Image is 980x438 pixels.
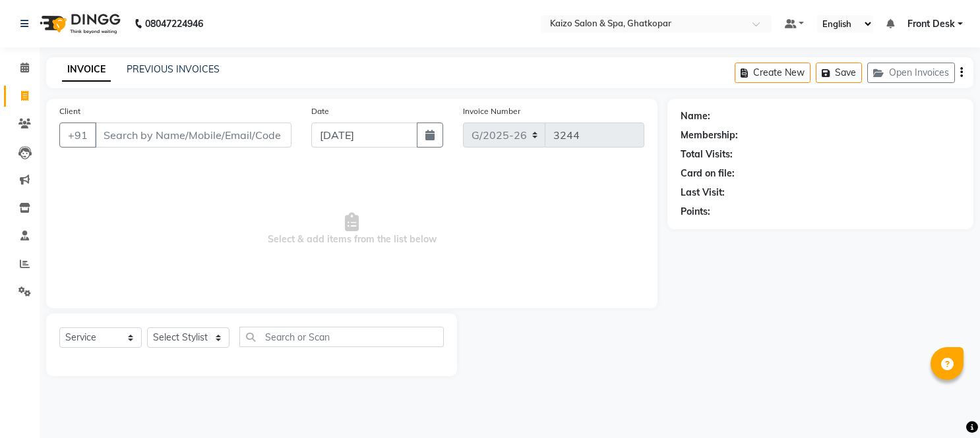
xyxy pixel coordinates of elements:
div: Name: [681,109,710,123]
span: Front Desk [907,17,955,31]
label: Date [311,105,329,117]
span: Select & add items from the list below [59,163,644,295]
input: Search or Scan [239,327,444,347]
div: Membership: [681,128,738,142]
a: PREVIOUS INVOICES [127,63,220,75]
b: 08047224946 [145,5,203,42]
input: Search by Name/Mobile/Email/Code [95,123,291,148]
div: Card on file: [681,167,735,180]
div: Points: [681,205,710,219]
div: Total Visits: [681,148,733,161]
label: Invoice Number [463,105,520,117]
label: Client [59,105,80,117]
button: Save [816,63,862,83]
iframe: chat widget [925,385,967,425]
button: +91 [59,123,96,148]
button: Open Invoices [867,63,955,83]
button: Create New [735,63,811,83]
img: logo [34,5,124,42]
a: INVOICE [62,58,111,82]
div: Last Visit: [681,186,725,200]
